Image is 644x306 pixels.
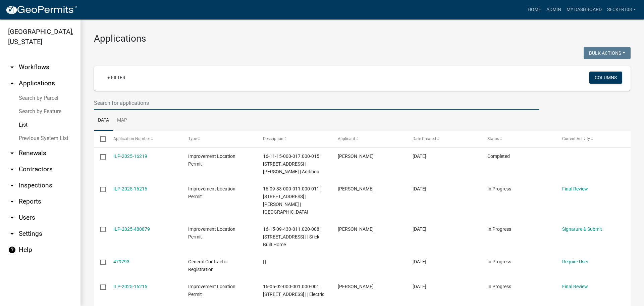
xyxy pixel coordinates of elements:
[94,131,107,147] datatable-header-cell: Select
[113,110,131,131] a: Map
[113,284,147,289] a: ILP-2025-16215
[338,226,374,232] span: Debbie Martin
[413,136,436,141] span: Date Created
[181,131,256,147] datatable-header-cell: Type
[188,186,235,199] span: Improvement Location Permit
[8,181,16,189] i: arrow_drop_down
[562,284,588,289] a: Final Review
[564,3,604,16] a: My Dashboard
[188,284,235,297] span: Improvement Location Permit
[487,226,511,232] span: In Progress
[263,259,266,264] span: | |
[331,131,406,147] datatable-header-cell: Applicant
[8,246,16,254] i: help
[8,63,16,71] i: arrow_drop_down
[487,136,499,141] span: Status
[413,284,426,289] span: 09/17/2025
[263,154,321,174] span: 16-11-15-000-017.000-015 | 1907 S CO RD 100 W | Janet Miller | Addition
[188,136,197,141] span: Type
[188,259,228,272] span: General Contractor Registration
[94,110,113,131] a: Data
[8,79,16,87] i: arrow_drop_up
[562,226,602,232] a: Signature & Submit
[102,72,131,84] a: + Filter
[113,136,150,141] span: Application Number
[338,136,355,141] span: Applicant
[113,226,150,232] a: ILP-2025-480879
[338,186,374,191] span: Debbie Martin
[8,198,16,206] i: arrow_drop_down
[413,154,426,159] span: 09/22/2025
[263,186,321,214] span: 16-09-33-000-011.000-011 | 9200 E CO RD 500 S | Chris Durham | Pole Barn
[413,226,426,232] span: 09/19/2025
[94,96,539,110] input: Search for applications
[257,131,331,147] datatable-header-cell: Description
[113,154,147,159] a: ILP-2025-16219
[188,226,235,239] span: Improvement Location Permit
[487,154,510,159] span: Completed
[589,72,622,84] button: Columns
[8,165,16,173] i: arrow_drop_down
[487,284,511,289] span: In Progress
[338,154,374,159] span: Doug Westerfeld
[556,131,631,147] datatable-header-cell: Current Activity
[113,186,147,191] a: ILP-2025-16216
[107,131,181,147] datatable-header-cell: Application Number
[562,186,588,191] a: Final Review
[544,3,564,16] a: Admin
[406,131,481,147] datatable-header-cell: Date Created
[188,154,235,167] span: Improvement Location Permit
[562,136,590,141] span: Current Activity
[413,186,426,191] span: 09/19/2025
[263,136,283,141] span: Description
[338,284,374,289] span: Sarah Eckert
[8,230,16,238] i: arrow_drop_down
[525,3,544,16] a: Home
[487,259,511,264] span: In Progress
[263,284,324,297] span: 16-05-02-000-001.000-001 | 7010 N COUNTY ROAD 650 W | | Electric
[263,226,321,247] span: 16-15-09-430-011.020-008 | 3648 E COUNTY RD 700 S | | Stick Built Home
[584,47,631,59] button: Bulk Actions
[481,131,556,147] datatable-header-cell: Status
[94,33,631,44] h3: Applications
[8,214,16,222] i: arrow_drop_down
[413,259,426,264] span: 09/17/2025
[562,259,588,264] a: Require User
[8,149,16,157] i: arrow_drop_down
[113,259,129,264] a: 479793
[604,3,639,16] a: seckert08
[487,186,511,191] span: In Progress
